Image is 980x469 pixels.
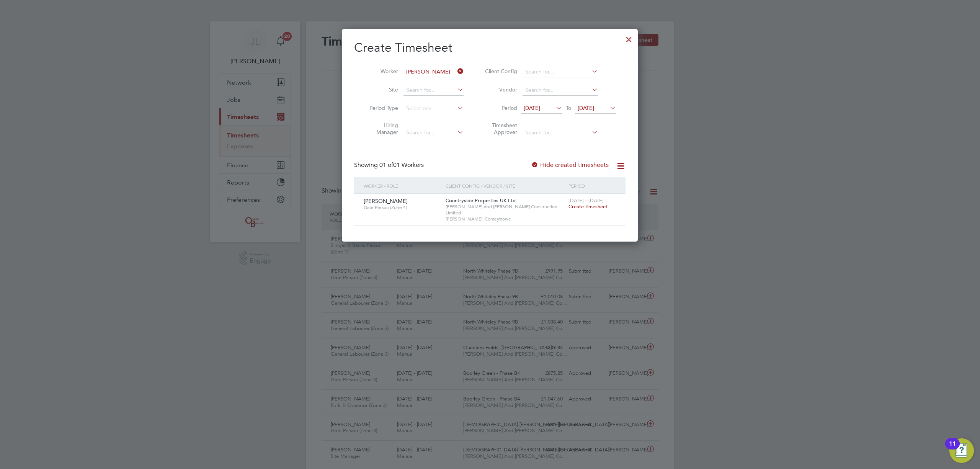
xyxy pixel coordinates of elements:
input: Select one [403,103,464,114]
span: Create timesheet [568,203,608,210]
span: [PERSON_NAME] And [PERSON_NAME] Construction Limited [446,204,565,216]
span: 01 of [379,161,393,169]
span: Countryside Properties UK Ltd [446,197,516,204]
label: Timesheet Approver [483,122,517,136]
span: Gate Person (Zone 4) [364,204,440,211]
label: Hide created timesheets [531,161,609,169]
div: Client Config / Vendor / Site [444,177,567,194]
span: [PERSON_NAME], Comeytrowe [446,216,565,222]
label: Period Type [364,105,398,111]
input: Search for... [403,67,464,77]
span: [DATE] [578,105,594,111]
h2: Create Timesheet [354,40,626,56]
label: Vendor [483,86,517,93]
button: Open Resource Center, 11 new notifications [949,438,974,463]
input: Search for... [523,85,598,96]
span: [DATE] - [DATE] [568,197,604,204]
label: Hiring Manager [364,122,398,136]
div: 11 [949,444,956,454]
input: Search for... [403,127,464,138]
label: Period [483,105,517,111]
span: [PERSON_NAME] [364,198,408,204]
span: [DATE] [524,105,540,111]
div: Period [567,177,618,194]
input: Search for... [403,85,464,96]
span: To [563,103,573,113]
label: Site [364,86,398,93]
input: Search for... [523,127,598,138]
div: Worker / Role [362,177,444,194]
label: Worker [364,68,398,75]
div: Showing [354,161,425,169]
input: Search for... [523,67,598,77]
span: 01 Workers [379,161,424,169]
label: Client Config [483,68,517,75]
